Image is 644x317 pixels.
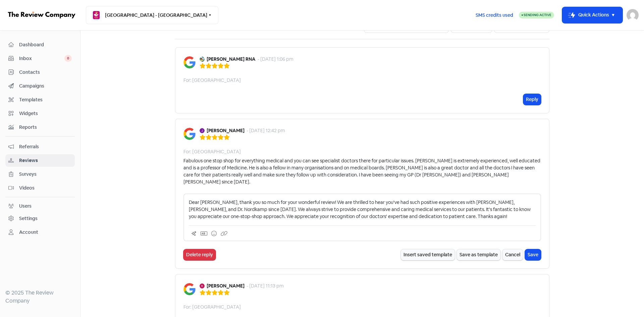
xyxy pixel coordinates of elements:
[183,283,196,295] img: Image
[457,249,500,260] button: Save as template
[5,226,75,239] a: Account
[19,41,72,48] span: Dashboard
[183,77,241,84] div: For: [GEOGRAPHIC_DATA]
[5,141,75,153] a: Referrals
[5,121,75,134] a: Reports
[519,11,554,19] a: Sending Active
[19,171,72,178] span: Surveys
[5,66,75,78] a: Contacts
[183,128,196,140] img: Image
[183,304,241,311] div: For: [GEOGRAPHIC_DATA]
[200,57,205,62] img: Avatar
[19,55,64,62] span: Inbox
[86,6,218,24] button: [GEOGRAPHIC_DATA] - [GEOGRAPHIC_DATA]
[200,128,205,133] img: Avatar
[19,69,72,76] span: Contacts
[200,283,205,288] img: Avatar
[5,39,75,51] a: Dashboard
[207,127,245,134] b: [PERSON_NAME]
[5,80,75,92] a: Campaigns
[19,124,72,131] span: Reports
[5,168,75,180] a: Surveys
[183,157,541,186] div: Fabulous one stop shop for everything medical and you can see specialist doctors there for partic...
[183,148,241,155] div: For: [GEOGRAPHIC_DATA]
[258,56,293,63] div: - [DATE] 1:06 pm
[524,13,551,17] span: Sending Active
[183,56,196,68] img: Image
[476,12,513,19] span: SMS credits used
[5,52,75,65] a: Inbox 0
[627,9,639,21] img: User
[19,203,32,210] div: Users
[19,215,38,222] div: Settings
[5,182,75,194] a: Videos
[5,212,75,225] a: Settings
[562,7,623,23] button: Quick Actions
[5,94,75,106] a: Templates
[19,157,72,164] span: Reviews
[19,83,72,90] span: Campaigns
[5,200,75,212] a: Users
[19,110,72,117] span: Widgets
[189,199,536,220] p: Dear [PERSON_NAME], thank you so much for your wonderful review! We are thrilled to hear you've h...
[470,11,519,18] a: SMS credits used
[247,127,285,134] div: - [DATE] 12:42 pm
[502,249,523,260] button: Cancel
[5,289,75,305] div: © 2025 The Review Company
[207,282,245,289] b: [PERSON_NAME]
[247,282,284,289] div: - [DATE] 11:13 pm
[207,56,256,63] b: [PERSON_NAME] RNA
[5,107,75,120] a: Widgets
[19,143,72,150] span: Referrals
[183,249,216,260] button: Delete reply
[19,96,72,103] span: Templates
[525,249,541,260] button: Save
[19,229,38,236] div: Account
[5,154,75,167] a: Reviews
[523,94,541,105] button: Reply
[401,249,455,260] button: Insert saved template
[19,184,72,192] span: Videos
[64,55,72,62] span: 0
